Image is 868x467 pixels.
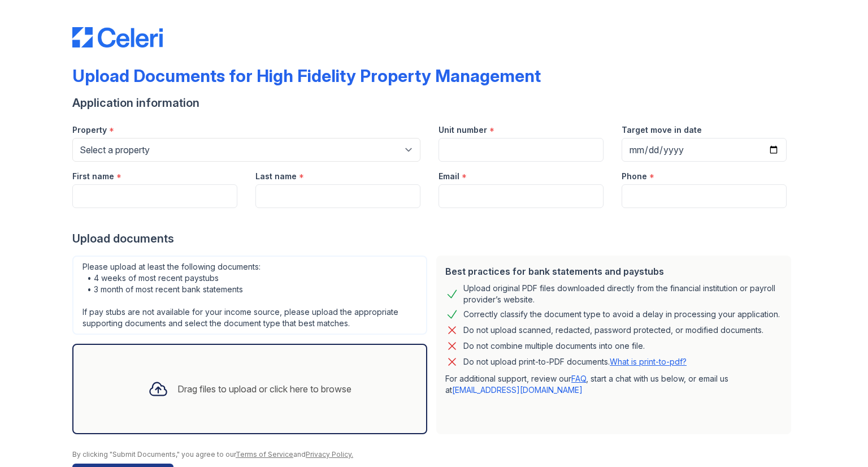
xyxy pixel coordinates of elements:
[622,124,702,136] label: Target move in date
[463,323,763,337] div: Do not upload scanned, redacted, password protected, or modified documents.
[72,231,796,247] div: Upload documents
[445,265,782,278] div: Best practices for bank statements and paystubs
[72,256,427,335] div: Please upload at least the following documents: • 4 weeks of most recent paystubs • 3 month of mo...
[72,27,163,47] img: CE_Logo_Blue-a8612792a0a2168367f1c8372b55b34899dd931a85d93a1a3d3e32e68fde9ad4.png
[72,95,796,111] div: Application information
[463,339,645,353] div: Do not combine multiple documents into one file.
[72,450,796,459] div: By clicking "Submit Documents," you agree to our and
[236,450,293,459] a: Terms of Service
[463,283,782,305] div: Upload original PDF files downloaded directly from the financial institution or payroll provider’...
[452,385,583,395] a: [EMAIL_ADDRESS][DOMAIN_NAME]
[622,171,647,182] label: Phone
[255,171,297,182] label: Last name
[177,382,351,396] div: Drag files to upload or click here to browse
[463,308,780,321] div: Correctly classify the document type to avoid a delay in processing your application.
[72,66,541,86] div: Upload Documents for High Fidelity Property Management
[445,373,782,396] p: For additional support, review our , start a chat with us below, or email us at
[571,374,586,383] a: FAQ
[72,171,114,182] label: First name
[72,124,107,136] label: Property
[439,124,487,136] label: Unit number
[306,450,353,459] a: Privacy Policy.
[439,171,459,182] label: Email
[463,356,687,367] p: Do not upload print-to-PDF documents.
[610,357,687,366] a: What is print-to-pdf?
